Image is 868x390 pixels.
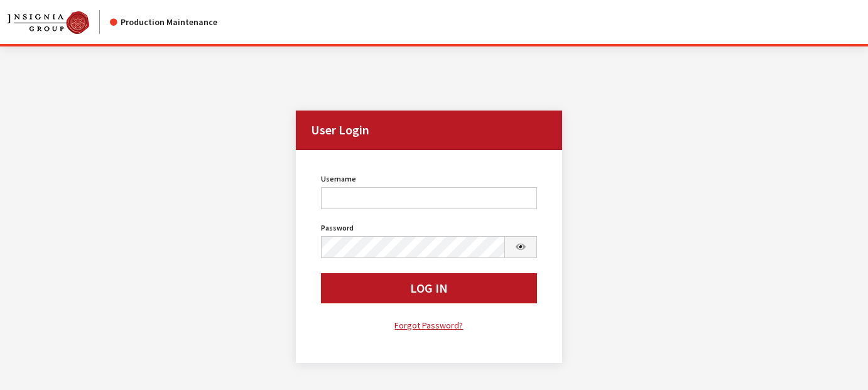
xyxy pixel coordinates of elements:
[321,173,356,185] label: Username
[504,236,537,258] button: Show Password
[321,318,536,333] a: Forgot Password?
[8,11,89,34] img: Catalog Maintenance
[110,16,217,29] div: Production Maintenance
[321,222,354,234] label: Password
[296,111,561,150] h2: User Login
[321,273,536,303] button: Log In
[8,10,110,34] a: Insignia Group logo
